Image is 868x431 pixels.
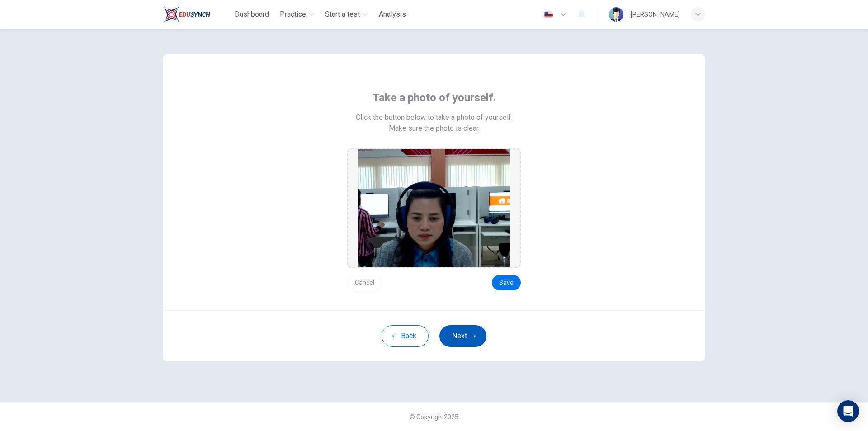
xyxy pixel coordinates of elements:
[231,6,273,23] button: Dashboard
[492,275,521,290] button: Save
[347,275,382,290] button: Cancel
[389,123,480,134] span: Make sure the photo is clear.
[235,9,269,20] span: Dashboard
[379,9,406,20] span: Analysis
[276,6,318,23] button: Practice
[280,9,306,20] span: Practice
[358,149,510,267] img: preview screemshot
[163,5,231,24] a: Train Test logo
[321,6,372,23] button: Start a test
[439,325,486,347] button: Next
[543,11,554,18] img: en
[325,9,360,20] span: Start a test
[837,400,859,422] div: Open Intercom Messenger
[375,6,410,23] button: Analysis
[631,9,680,20] div: [PERSON_NAME]
[382,325,429,347] button: Back
[609,7,623,22] img: Profile picture
[356,112,513,123] span: Click the button below to take a photo of yourself.
[410,413,458,421] span: © Copyright 2025
[163,5,210,24] img: Train Test logo
[373,90,496,105] span: Take a photo of yourself.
